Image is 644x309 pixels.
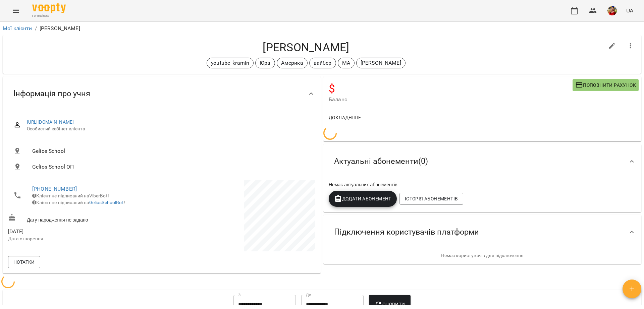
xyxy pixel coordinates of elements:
[260,59,270,67] p: Юра
[27,119,74,125] a: [URL][DOMAIN_NAME]
[334,227,479,237] span: Підключення користувачів платформи
[281,59,303,67] p: Америка
[323,215,641,249] div: Підключення користувачів платформи
[323,144,641,179] div: Актуальні абонементи(0)
[356,58,406,68] div: [PERSON_NAME]
[573,79,639,91] button: Поповнити рахунок
[277,58,308,68] div: Америка
[3,24,641,33] nav: breadcrumb
[329,96,573,104] span: Баланс
[607,6,617,15] img: 5e634735370bbb5983f79fa1b5928c88.png
[32,193,109,198] span: Клієнт не підписаний на ViberBot!
[8,3,24,19] button: Menu
[329,252,636,259] p: Немає користувачів для підключення
[309,58,336,68] div: вайбер
[8,41,604,54] h4: [PERSON_NAME]
[7,212,162,225] div: Дату народження не задано
[338,58,355,68] div: МА
[13,88,90,99] span: Інформація про учня
[35,24,37,33] li: /
[624,4,636,17] button: UA
[32,14,66,18] span: For Business
[13,258,35,266] span: Нотатки
[32,163,310,171] span: Gelios School ОП
[334,156,428,167] span: Актуальні абонементи ( 0 )
[32,147,310,155] span: Gelios School
[207,58,254,68] div: youtube_kramin
[329,191,397,207] button: Додати Абонемент
[3,76,321,111] div: Інформація про учня
[342,59,350,67] p: МА
[255,58,275,68] div: Юра
[32,200,125,205] span: Клієнт не підписаний на !
[575,81,636,89] span: Поповнити рахунок
[89,200,124,205] a: GeliosSchoolBot
[329,114,361,122] span: Докладніше
[361,59,401,67] p: [PERSON_NAME]
[8,236,160,242] p: Дата створення
[374,300,405,308] span: Оновити
[405,195,458,203] span: Історія абонементів
[334,195,391,203] span: Додати Абонемент
[8,256,40,268] button: Нотатки
[327,180,637,189] div: Немає актуальних абонементів
[40,24,80,33] p: [PERSON_NAME]
[314,59,332,67] p: вайбер
[211,59,249,67] p: youtube_kramin
[326,112,364,124] button: Докладніше
[626,7,633,14] span: UA
[27,126,310,132] span: Особистий кабінет клієнта
[32,186,77,192] a: [PHONE_NUMBER]
[3,25,32,32] a: Мої клієнти
[8,228,160,236] span: [DATE]
[399,193,463,205] button: Історія абонементів
[329,82,573,96] h4: $
[32,3,66,13] img: Voopty Logo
